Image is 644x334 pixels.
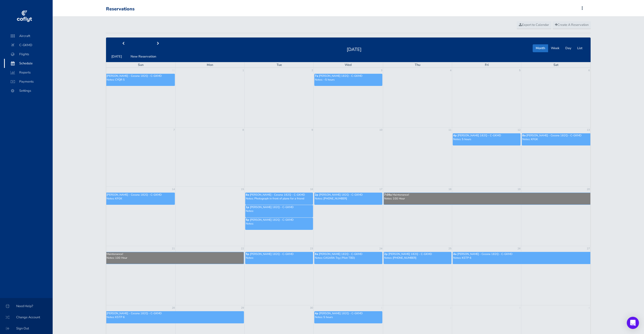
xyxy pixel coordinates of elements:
[315,78,382,82] p: Notes: ~5 hours
[246,222,313,226] p: Notes:
[242,127,244,133] a: 8
[588,68,590,73] a: 6
[207,63,213,67] span: Mon
[380,305,383,310] a: 1
[246,252,249,256] span: 5p
[6,313,47,322] span: Change Account
[246,205,249,209] span: 1p
[449,305,452,310] a: 2
[107,193,162,197] span: [PERSON_NAME] - Cessna 182Q - C-GKMD
[517,21,551,29] a: Export to Calendar
[173,127,175,133] a: 7
[379,187,383,192] a: 17
[517,187,521,192] a: 19
[9,50,48,59] span: Flights
[555,23,589,27] span: Create A Reservation
[9,86,48,95] span: Settings
[171,187,175,192] a: 14
[138,63,143,67] span: Sun
[553,21,591,29] a: Create A Reservation
[586,187,590,192] a: 20
[107,256,243,260] p: Notes: 100 Hour
[562,44,574,52] button: Day
[453,256,590,260] p: Notes: KSTP 6
[586,246,590,251] a: 27
[107,74,162,78] span: [PERSON_NAME] - Cessna 182Q - C-GKMD
[517,127,521,133] a: 12
[107,315,243,319] p: Notes: KSTP 6
[588,305,590,310] a: 4
[315,311,318,315] span: 4p
[453,252,456,256] span: 4a
[518,68,521,73] a: 5
[548,44,563,52] button: Week
[453,137,520,141] p: Notes: 5 hours
[106,6,135,12] div: Reservations
[345,63,352,67] span: Wed
[171,246,175,251] a: 21
[522,137,590,141] p: Notes: KFGK
[9,77,48,86] span: Payments
[319,252,362,256] span: [PERSON_NAME] 182Q - C-GKMD
[246,209,313,213] p: Notes:
[392,193,409,197] span: Maintenance!
[384,197,590,200] p: Notes: 100 Hour
[246,218,249,222] span: 5p
[380,68,383,73] a: 3
[309,246,314,251] a: 23
[415,63,420,67] span: Thu
[315,74,318,78] span: 7a
[309,187,314,192] a: 16
[388,252,432,256] span: [PERSON_NAME] 182Q - C-GKMD
[458,134,501,137] span: [PERSON_NAME] 182Q - C-GKMD
[526,134,581,137] span: [PERSON_NAME] - Cessna 182Q - C-GKMD
[379,127,383,133] a: 10
[553,63,558,67] span: Sat
[448,187,452,192] a: 18
[141,40,176,48] button: next
[250,252,294,256] span: [PERSON_NAME] 182Q - C-GKMD
[315,252,318,256] span: 8a
[9,41,48,50] span: C-GKMD
[246,256,313,260] p: Notes:
[250,218,294,222] span: [PERSON_NAME] 182Q - C-GKMD
[574,44,586,52] button: List
[311,68,314,73] a: 2
[485,63,489,67] span: Fri
[344,45,365,52] h2: [DATE]
[246,193,249,197] span: 8a
[522,134,526,137] span: 8a
[311,127,314,133] a: 9
[448,127,452,133] a: 11
[448,246,452,251] a: 25
[9,68,48,77] span: Reports
[586,127,590,133] a: 13
[240,305,244,310] a: 29
[6,324,47,333] span: Sign Out
[250,193,305,197] span: [PERSON_NAME] - Cessna 182Q - C-GKMD
[108,53,125,61] button: [DATE]
[518,305,521,310] a: 3
[242,68,244,73] a: 1
[16,9,33,24] img: coflyt logo
[246,197,313,200] p: Notes: Photograph in front of plane for a friend
[250,205,294,209] span: [PERSON_NAME] 182Q - C-GKMD
[6,302,47,311] span: Need Help?
[107,197,174,200] p: Notes: KFGK
[309,305,314,310] a: 30
[277,63,282,67] span: Tue
[457,252,512,256] span: [PERSON_NAME] - Cessna 182Q - C-GKMD
[319,193,363,197] span: [PERSON_NAME] 182Q - C-GKMD
[9,31,48,41] span: Aircraft
[128,53,159,61] button: New Reservation
[384,252,388,256] span: 2p
[106,40,141,48] button: prev
[315,256,382,260] p: Notes: CASARA Trg ( Pilot TBD)
[240,246,244,251] a: 22
[384,193,392,197] span: 7:09a
[107,252,123,256] span: Maintenance!
[107,78,174,82] p: Notes: CYQR 5
[319,311,363,315] span: [PERSON_NAME] 182Q - C-GKMD
[315,197,382,200] p: Notes: [PHONE_NUMBER]
[533,44,548,52] button: Month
